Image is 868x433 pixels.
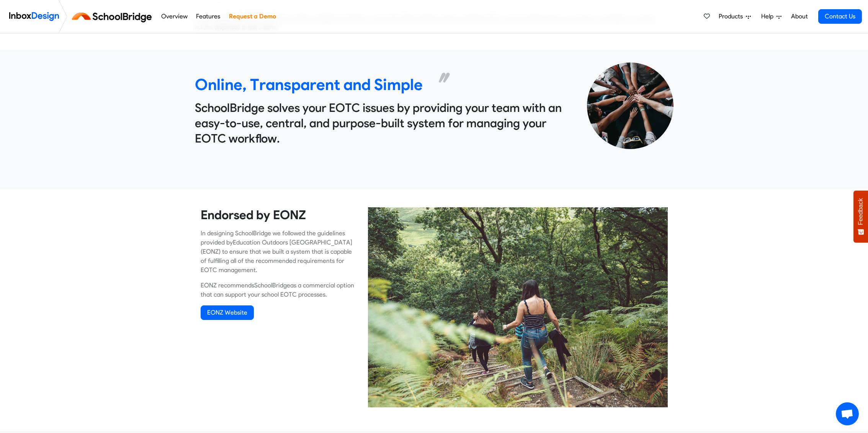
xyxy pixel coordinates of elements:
[761,12,776,21] span: Help
[836,402,859,425] a: Open chat
[857,198,864,225] span: Feedback
[758,9,785,24] a: Help
[201,229,357,275] p: In designing SchoolBridge we followed the guidelines provided by (EONZ) to ensure that we built a...
[159,9,190,24] a: Overview
[716,9,754,24] a: Products
[233,239,352,246] a: Education Outdoors [GEOGRAPHIC_DATA]
[201,305,254,320] a: EONZ Website
[789,9,810,24] a: About
[201,207,357,223] heading: Endorsed by EONZ
[254,282,290,289] a: SchoolBridge
[853,190,868,243] button: Feedback - Show survey
[70,7,157,26] img: schoolbridge logo
[818,9,862,24] a: Contact Us
[201,281,357,299] p: EONZ recommends as a commercial option that can support your school EOTC processes.
[368,207,668,407] img: 2021_12_22_outside-bush-eotc.jpg
[719,12,746,21] span: Products
[587,62,673,149] img: 2021_12_20_giving-hands-circle.jpg
[227,9,278,24] a: Request a Demo
[195,75,426,94] heading: Online, Transparent and Simple
[194,9,222,24] a: Features
[195,100,575,146] h3: SchoolBridge solves your EOTC issues by providing your team with an easy-to-use, central, and pur...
